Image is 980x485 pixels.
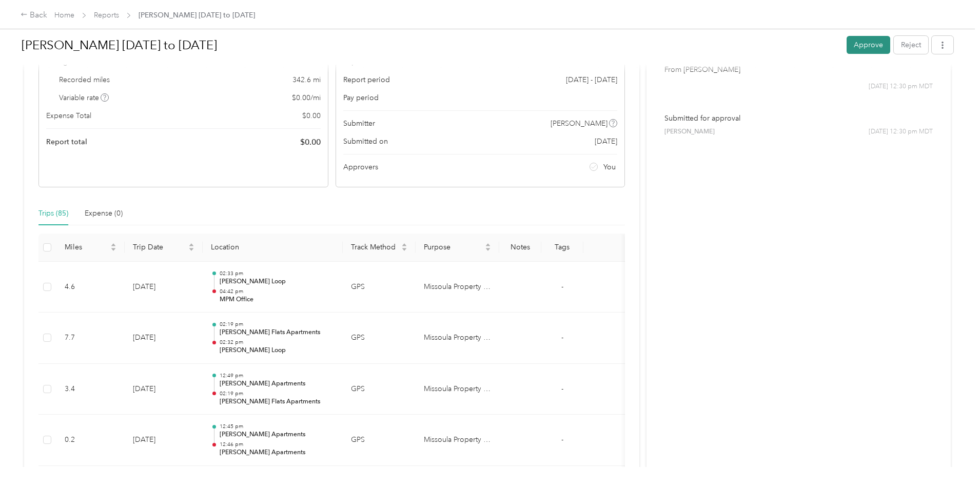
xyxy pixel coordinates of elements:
p: MPM Office [220,295,335,304]
td: 4.6 [56,262,125,313]
p: 02:33 pm [220,270,335,277]
span: Variable rate [59,92,109,103]
span: caret-up [401,242,407,248]
p: 02:32 pm [220,339,335,346]
td: GPS [343,364,416,415]
td: GPS [343,262,416,313]
p: [PERSON_NAME] Loop [220,277,335,286]
iframe: Everlance-gr Chat Button Frame [923,428,980,485]
span: You [603,162,616,172]
span: - [561,333,563,342]
span: [DATE] [595,136,617,147]
span: $ 0.00 [300,136,321,148]
td: GPS [343,415,416,466]
p: 12:49 pm [220,372,335,379]
span: Report total [46,137,87,147]
span: caret-down [188,246,194,253]
span: [PERSON_NAME] [664,127,715,137]
span: - [561,384,563,393]
p: [PERSON_NAME] Apartments [220,448,335,457]
p: [PERSON_NAME] Flats Apartments [220,397,335,406]
div: Expense (0) [85,208,123,219]
span: Miles [65,243,108,251]
a: Home [54,11,74,20]
span: $ 0.00 / mi [292,92,321,103]
td: 0.2 [56,415,125,466]
a: Reports [94,11,119,20]
button: Reject [894,36,928,54]
span: [DATE] - [DATE] [566,74,617,85]
span: caret-down [485,246,491,253]
span: Report period [343,74,390,85]
span: caret-up [485,242,491,248]
th: Tags [541,234,583,262]
span: Pay period [343,92,379,103]
th: Trip Date [125,234,203,262]
td: Missoula Property Management [416,415,499,466]
button: Approve [847,36,890,54]
span: $ 0.00 [302,110,321,121]
td: Missoula Property Management [416,364,499,415]
td: Missoula Property Management [416,313,499,364]
p: Submitted for approval [664,113,933,124]
span: - [561,435,563,444]
span: caret-down [110,246,116,253]
td: GPS [343,313,416,364]
p: [PERSON_NAME] Flats Apartments [220,328,335,337]
th: Location [203,234,342,262]
p: 02:19 pm [220,390,335,397]
span: Expense Total [46,110,91,121]
td: [DATE] [125,313,203,364]
p: 12:46 pm [220,441,335,448]
span: [DATE] 12:30 pm MDT [869,82,933,91]
p: 04:42 pm [220,288,335,295]
span: caret-up [110,242,116,248]
td: 7.7 [56,313,125,364]
p: 12:45 pm [220,423,335,430]
th: Notes [499,234,541,262]
p: [PERSON_NAME] Apartments [220,430,335,439]
span: Submitted on [343,136,388,147]
th: Purpose [416,234,499,262]
p: [PERSON_NAME] Apartments [220,379,335,389]
td: 3.4 [56,364,125,415]
span: [DATE] 12:30 pm MDT [869,127,933,137]
td: [DATE] [125,364,203,415]
span: Submitter [343,118,375,129]
span: caret-up [188,242,194,248]
span: Track Method [351,243,399,251]
p: 02:19 pm [220,321,335,328]
span: Trip Date [133,243,187,251]
td: [DATE] [125,415,203,466]
div: Back [21,9,47,22]
th: Track Method [343,234,416,262]
span: Approvers [343,162,378,172]
th: Miles [56,234,125,262]
h1: Jaylene Mileage 9/3/25 to 10/1/25 [22,33,839,57]
div: Trips (85) [38,208,68,219]
span: Recorded miles [59,74,110,85]
p: [PERSON_NAME] Loop [220,346,335,355]
span: - [561,282,563,291]
span: Purpose [424,243,483,251]
span: [PERSON_NAME] [DATE] to [DATE] [139,10,255,21]
td: Missoula Property Management [416,262,499,313]
td: [DATE] [125,262,203,313]
span: caret-down [401,246,407,253]
span: [PERSON_NAME] [551,118,607,129]
span: 342.6 mi [292,74,321,85]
